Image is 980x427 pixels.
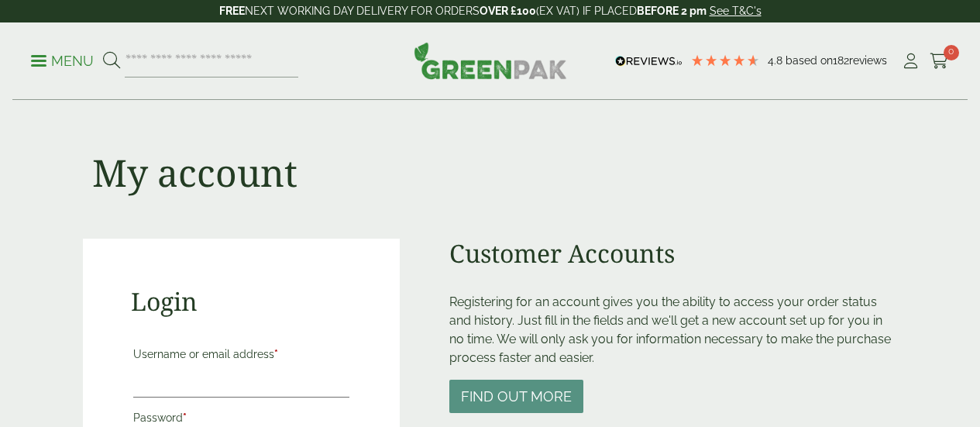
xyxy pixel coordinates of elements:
[92,150,297,195] h1: My account
[131,287,352,316] h2: Login
[710,5,762,17] a: See T&C's
[480,5,536,17] strong: OVER £100
[944,45,959,60] span: 0
[833,54,849,67] span: 182
[690,53,760,67] div: 4.79 Stars
[449,380,583,413] button: Find out more
[31,52,94,71] p: Menu
[615,56,683,67] img: REVIEWS.io
[219,5,245,17] strong: FREE
[930,53,949,69] i: Cart
[849,54,887,67] span: reviews
[414,42,567,79] img: GreenPak Supplies
[786,54,833,67] span: Based on
[133,343,350,365] label: Username or email address
[31,52,94,67] a: Menu
[901,53,920,69] i: My Account
[449,239,897,268] h2: Customer Accounts
[449,390,583,405] a: Find out more
[768,54,786,67] span: 4.8
[930,50,949,73] a: 0
[449,293,897,367] p: Registering for an account gives you the ability to access your order status and history. Just fi...
[637,5,707,17] strong: BEFORE 2 pm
